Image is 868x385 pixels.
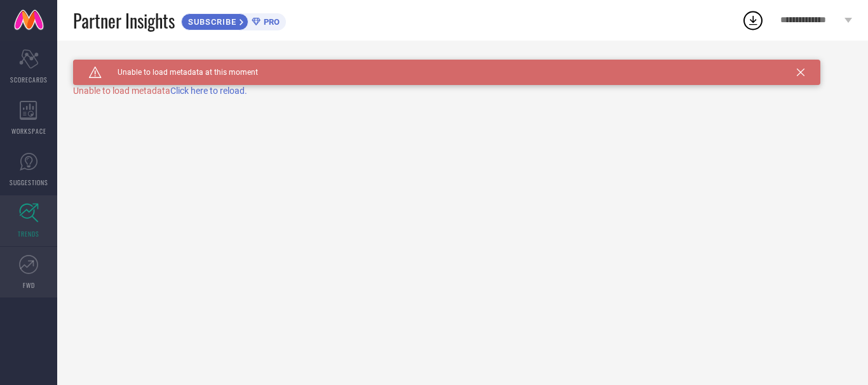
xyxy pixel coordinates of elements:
[170,86,247,96] span: Click here to reload.
[181,10,286,30] a: SUBSCRIBEPRO
[73,8,175,34] span: Partner Insights
[73,86,852,96] div: Unable to load metadata
[102,68,258,77] span: Unable to load metadata at this moment
[18,229,39,238] span: TRENDS
[10,178,48,187] span: SUGGESTIONS
[742,9,764,32] div: Open download list
[23,280,35,290] span: FWD
[261,17,280,27] span: PRO
[10,75,48,84] span: SCORECARDS
[11,126,46,136] span: WORKSPACE
[182,17,240,27] span: SUBSCRIBE
[73,60,111,70] h1: TRENDS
